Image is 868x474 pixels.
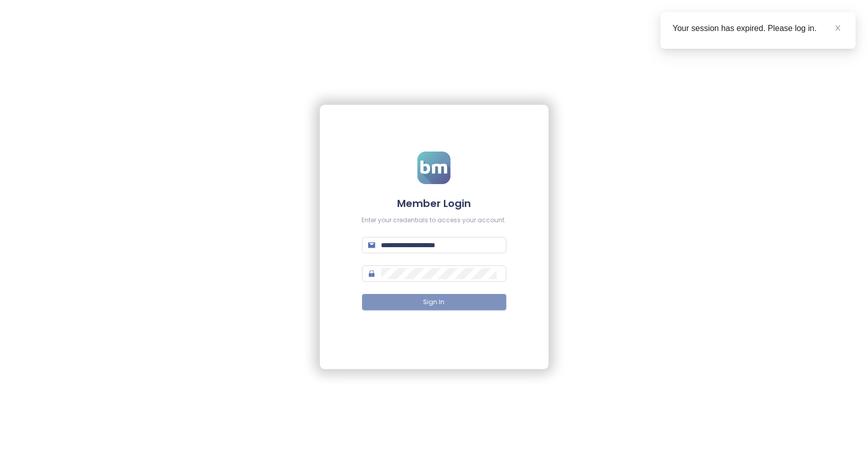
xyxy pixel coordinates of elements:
span: lock [368,270,375,277]
span: Sign In [424,298,445,307]
div: Enter your credentials to access your account. [362,216,506,225]
img: logo [417,152,451,184]
span: close [834,24,842,32]
span: mail [368,242,375,249]
h4: Member Login [362,196,506,211]
div: Your session has expired. Please log in. [673,22,844,35]
button: Sign In [362,294,506,310]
